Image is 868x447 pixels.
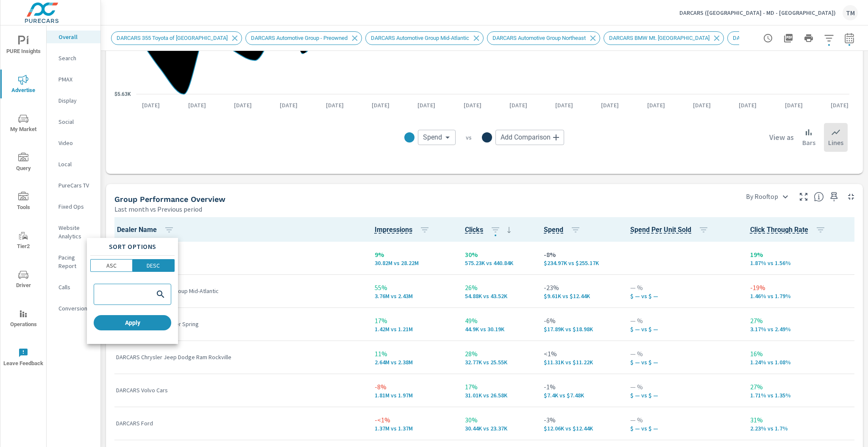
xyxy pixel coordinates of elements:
[97,319,168,327] span: Apply
[90,241,175,252] p: Sort Options
[133,259,175,272] button: DESC
[106,261,117,270] p: ASC
[90,259,133,272] button: ASC
[96,291,152,299] input: search
[94,315,171,330] button: Apply
[147,261,160,270] p: DESC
